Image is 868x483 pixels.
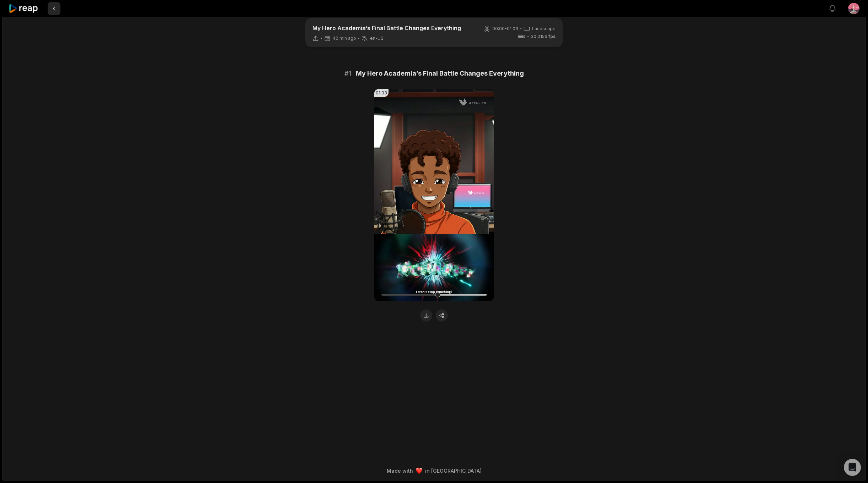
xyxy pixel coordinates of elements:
[312,24,461,32] p: My Hero Academia’s Final Battle Changes Everything
[370,35,384,41] span: en-US
[416,468,422,474] img: heart emoji
[374,89,494,301] video: Your browser does not support mp4 format.
[344,68,352,78] span: # 1
[532,26,556,32] span: Landscape
[333,35,356,41] span: 40 min ago
[531,33,556,40] span: 30.0156
[9,467,859,474] div: Made with in [GEOGRAPHIC_DATA]
[356,68,524,78] span: My Hero Academia’s Final Battle Changes Everything
[492,26,518,32] span: 00:00 - 01:03
[548,34,556,39] span: fps
[844,459,861,476] div: Open Intercom Messenger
